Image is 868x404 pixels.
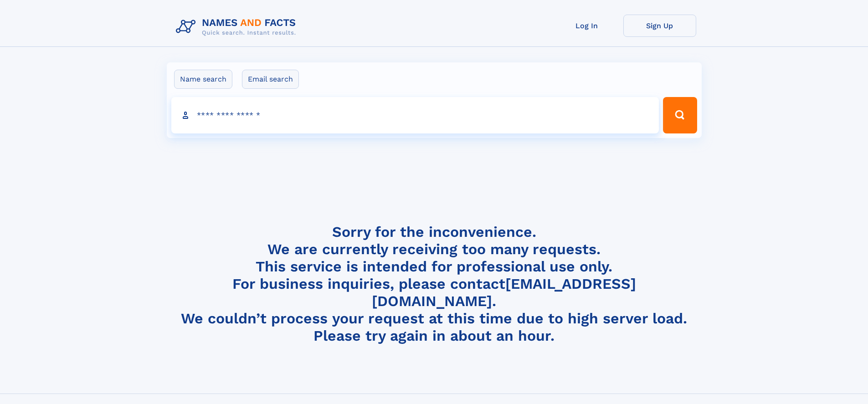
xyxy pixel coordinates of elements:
[663,97,697,133] button: Search Button
[372,275,636,310] a: [EMAIL_ADDRESS][DOMAIN_NAME]
[242,70,299,89] label: Email search
[172,15,303,39] img: Logo Names and Facts
[623,15,696,37] a: Sign Up
[550,15,623,37] a: Log In
[174,70,232,89] label: Name search
[172,223,696,345] h4: Sorry for the inconvenience. We are currently receiving too many requests. This service is intend...
[171,97,659,133] input: search input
